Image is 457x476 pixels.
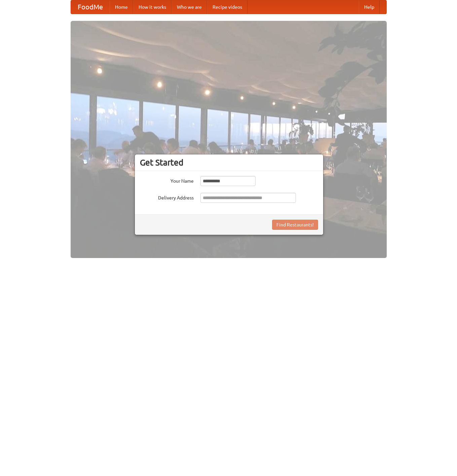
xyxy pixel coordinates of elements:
[207,0,247,14] a: Recipe videos
[133,0,172,14] a: How it works
[359,0,380,14] a: Help
[71,0,110,14] a: FoodMe
[110,0,133,14] a: Home
[140,157,318,168] h3: Get Started
[172,0,207,14] a: Who we are
[140,193,194,201] label: Delivery Address
[272,220,318,230] button: Find Restaurants!
[140,176,194,184] label: Your Name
